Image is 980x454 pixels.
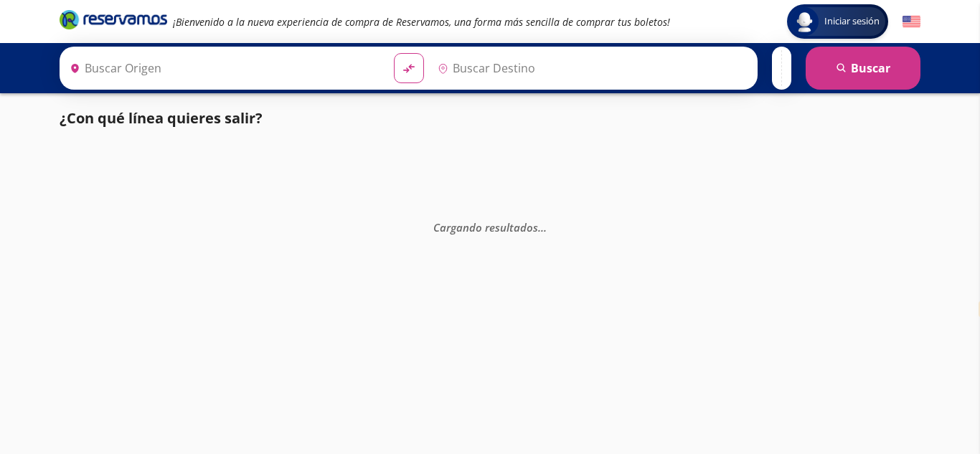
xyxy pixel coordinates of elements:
input: Buscar Destino [432,50,750,86]
em: ¡Bienvenido a la nueva experiencia de compra de Reservamos, una forma más sencilla de comprar tus... [173,15,670,29]
input: Buscar Origen [64,50,382,86]
span: Iniciar sesión [819,14,885,29]
span: . [541,219,544,234]
i: Brand Logo [60,9,167,30]
button: Buscar [806,47,920,90]
em: Cargando resultados [433,219,547,234]
span: . [538,219,541,234]
p: ¿Con qué línea quieres salir? [60,108,263,129]
span: . [544,219,547,234]
a: Brand Logo [60,9,167,34]
button: English [903,13,920,31]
